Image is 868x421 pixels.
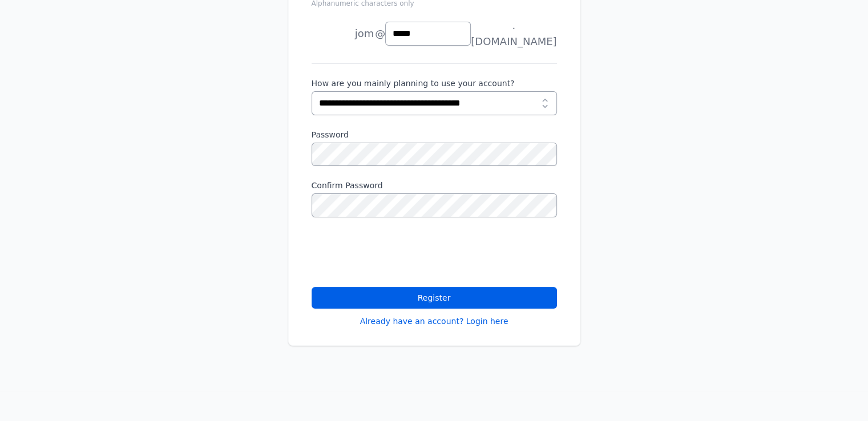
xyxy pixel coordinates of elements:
iframe: reCAPTCHA [312,231,485,276]
label: How are you mainly planning to use your account? [312,78,557,89]
button: Register [312,287,557,309]
a: Already have an account? Login here [360,315,508,327]
label: Password [312,129,557,140]
li: jom [312,22,374,45]
span: .[DOMAIN_NAME] [471,18,556,50]
label: Confirm Password [312,180,557,191]
span: @ [375,26,385,42]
